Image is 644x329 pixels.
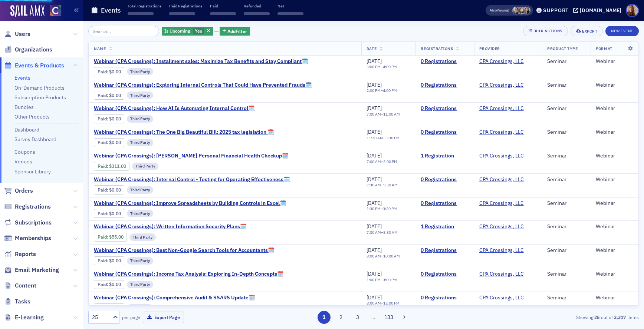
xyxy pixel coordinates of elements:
[14,74,30,81] a: Events
[94,271,283,278] span: Webinar (CPA Crossings): Income Tax Analysis: Exploring In-Depth Concepts🗓️
[367,112,381,117] time: 7:00 AM
[94,129,274,136] span: Webinar (CPA Crossings): The One Big Beautiful Bill: 2025 tax legislation 🗓️
[127,115,153,123] div: Third Party
[460,314,639,320] div: Showing out of items
[14,94,66,101] a: Subscription Products
[164,28,190,34] span: Is Upcoming
[367,277,381,282] time: 1:00 PM
[109,163,126,169] span: $311.00
[94,176,290,183] a: Webinar (CPA Crossings): Internal Control - Testing for Operating Effectiveness🗓️
[94,162,129,171] div: Paid: 2 - $31100
[109,234,124,240] span: $55.00
[4,313,44,322] a: E-Learning
[15,46,52,54] span: Organizations
[98,163,109,169] span: :
[547,295,585,301] div: Seminar
[421,200,469,207] a: 0 Registrations
[479,153,524,159] a: CPA Crossings, LLC
[605,27,639,34] a: New Event
[421,105,469,112] a: 0 Registrations
[94,58,308,65] span: Webinar (CPA Crossings): Installment sales: Maximize Tax Benefits and Stay Compliant🗓️
[98,282,107,287] a: Paid
[596,129,633,136] div: Webinar
[109,69,121,74] span: $0.00
[383,159,397,164] time: 3:00 PM
[98,69,109,74] span: :
[547,153,585,159] div: Seminar
[98,187,109,193] span: :
[98,140,109,145] span: :
[14,149,35,155] a: Coupons
[15,30,30,38] span: Users
[367,136,400,140] div: –
[195,28,202,34] span: Yes
[15,62,64,70] span: Events & Products
[94,138,124,147] div: Paid: 0 - $0
[421,153,469,159] a: 1 Registration
[94,185,124,194] div: Paid: 0 - $0
[210,3,236,9] p: Paid
[227,28,247,34] span: Add Filter
[383,253,400,259] time: 10:00 AM
[122,314,140,320] label: per page
[14,158,32,165] a: Venues
[210,12,236,15] span: ‌
[479,271,526,278] span: CPA Crossings, LLC
[479,129,524,136] a: CPA Crossings, LLC
[127,92,153,99] div: Third Party
[94,200,286,207] span: Webinar (CPA Crossings): Improve Spreadsheets by Building Controls in Excel🗓️
[547,105,585,112] div: Seminar
[547,46,578,51] span: Product Type
[367,46,377,51] span: Date
[367,58,382,64] span: [DATE]
[547,271,585,278] div: Seminar
[596,176,633,183] div: Webinar
[383,64,397,69] time: 4:00 PM
[547,82,585,89] div: Seminar
[367,183,398,187] div: –
[367,230,381,235] time: 7:30 AM
[596,247,633,254] div: Webinar
[547,247,585,254] div: Seminar
[94,280,124,289] div: Paid: 0 - $0
[367,64,397,69] div: –
[367,88,397,93] div: –
[132,163,158,170] div: Third Party
[94,256,124,265] div: Paid: 0 - $0
[382,311,395,324] button: 133
[596,271,633,278] div: Webinar
[98,116,107,122] a: Paid
[15,298,30,306] span: Tasks
[127,186,153,193] div: Third Party
[367,223,382,230] span: [DATE]
[479,58,526,65] span: CPA Crossings, LLC
[596,200,633,207] div: Webinar
[98,93,109,98] span: :
[94,209,124,218] div: Paid: 0 - $0
[94,105,254,112] span: Webinar (CPA Crossings): How AI Is Automating Internal Control🗓️
[4,30,30,38] a: Users
[479,200,524,207] a: CPA Crossings, LLC
[421,271,469,278] a: 0 Registrations
[547,129,585,136] div: Seminar
[523,7,530,14] span: Tiffany Carson
[277,12,303,15] span: ‌
[479,295,524,301] a: CPA Crossings, LLC
[244,3,270,9] p: Refunded
[143,312,184,323] button: Export Page
[479,82,526,89] span: CPA Crossings, LLC
[4,234,51,242] a: Memberships
[15,203,51,211] span: Registrations
[4,266,59,274] a: Email Marketing
[15,250,36,258] span: Reports
[244,12,270,15] span: ‌
[4,187,33,195] a: Orders
[92,313,108,321] div: 25
[98,258,109,263] span: :
[14,136,56,143] a: Survey Dashboard
[94,82,312,89] a: Webinar (CPA Crossings): Exploring Internal Controls That Could Have Prevented Frauds🗓️
[533,29,562,33] div: Bulk Actions
[367,105,382,112] span: [DATE]
[101,6,121,15] h1: Events
[88,26,159,36] input: Search…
